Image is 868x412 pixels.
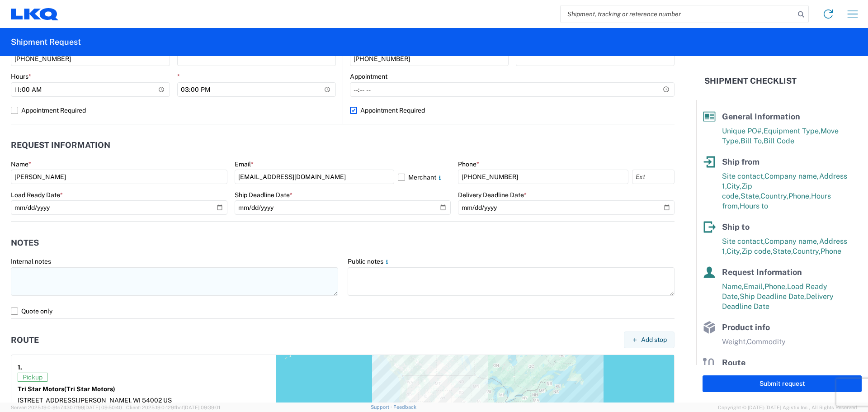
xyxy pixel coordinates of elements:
label: Name [11,160,31,168]
label: Merchant [398,170,451,184]
h2: Notes [11,238,39,247]
span: City, [726,182,741,190]
label: Load Ready Date [11,191,63,199]
span: Request Information [722,267,802,277]
span: Name, [722,282,744,291]
strong: Tri Star Motors [18,385,115,393]
span: [DATE] 09:50:40 [84,405,122,410]
span: Add stop [641,336,667,344]
span: (Tri Star Motors) [64,385,115,393]
span: Unique PO#, [722,127,764,135]
span: Country, [793,247,821,256]
label: Appointment Required [11,103,336,118]
span: Product info [722,322,770,332]
h2: Route [11,336,39,345]
input: Ext [632,170,675,184]
span: Route [722,358,745,367]
span: Hours to [740,202,768,210]
span: [DATE] 09:39:01 [184,405,220,410]
h2: Shipment Request [11,37,81,47]
span: Weight, [722,337,747,346]
span: Bill To, [741,137,764,145]
h2: Request Information [11,141,110,150]
label: Internal notes [11,257,51,265]
label: Phone [458,160,479,168]
span: Copyright © [DATE]-[DATE] Agistix Inc., All Rights Reserved [718,403,857,412]
span: State, [773,247,793,256]
span: Ship Deadline Date, [740,292,806,301]
span: Phone, [788,192,811,200]
strong: 1. [18,361,22,373]
button: Submit request [703,375,862,392]
span: Client: 2025.19.0-129fbcf [126,405,220,410]
span: Pickup [18,373,47,382]
span: State, [741,192,760,200]
span: Phone, [764,282,787,291]
label: Public notes [348,257,391,265]
label: Appointment [350,72,387,81]
label: Quote only [11,304,675,318]
span: Phone [821,247,841,256]
button: Add stop [624,331,675,348]
span: Email, [744,282,764,291]
span: Site contact, [722,172,764,180]
span: General Information [722,112,800,121]
span: City, [726,247,741,256]
span: Server: 2025.19.0-91c74307f99 [11,405,122,410]
h2: Shipment Checklist [704,76,797,86]
input: Shipment, tracking or reference number [561,5,795,23]
span: Equipment Type, [764,127,821,135]
span: [PERSON_NAME], WI 54002 US [79,397,172,404]
label: Delivery Deadline Date [458,191,527,199]
a: Support [371,404,393,410]
label: Email [235,160,254,168]
span: Company name, [764,172,819,180]
span: Zip code, [741,247,773,256]
label: Ship Deadline Date [235,191,292,199]
span: [STREET_ADDRESS], [18,397,79,404]
span: Commodity [747,337,786,346]
span: Ship from [722,157,759,166]
span: Bill Code [764,137,794,145]
span: Country, [760,192,788,200]
label: Hours [11,72,31,81]
a: Feedback [393,404,416,410]
span: Site contact, [722,237,764,246]
span: Ship to [722,222,750,232]
label: Appointment Required [350,103,675,118]
span: Company name, [764,237,819,246]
